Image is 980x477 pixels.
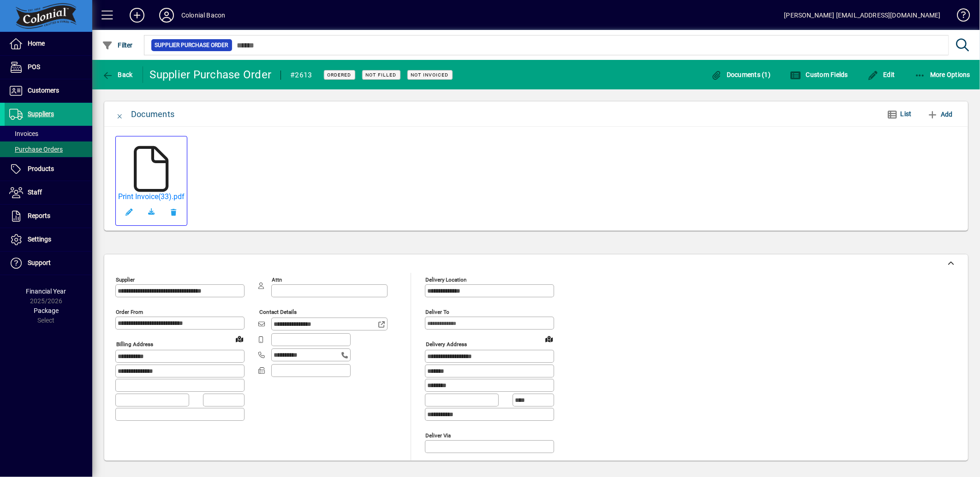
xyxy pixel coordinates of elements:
[5,79,92,102] a: Customers
[901,110,912,118] span: List
[425,432,451,439] mat-label: Deliver via
[28,165,54,172] span: Products
[272,277,282,283] mat-label: Attn
[711,71,771,78] span: Documents (1)
[950,2,968,32] a: Knowledge Base
[5,205,92,228] a: Reports
[131,107,174,122] div: Documents
[927,107,953,122] span: Add
[9,146,63,153] span: Purchase Orders
[5,228,92,251] a: Settings
[116,277,135,283] mat-label: Supplier
[28,87,59,94] span: Customers
[150,67,272,82] div: Supplier Purchase Order
[102,41,133,49] span: Filter
[28,212,50,219] span: Reports
[328,72,352,78] span: Ordered
[162,201,185,223] button: Remove
[28,110,54,118] span: Suppliers
[34,307,59,314] span: Package
[118,201,140,223] button: Edit
[290,68,312,82] div: #2613
[425,277,466,283] mat-label: Delivery Location
[100,66,135,83] button: Back
[28,188,42,196] span: Staff
[542,331,556,346] a: View on map
[5,32,92,55] a: Home
[366,72,397,78] span: Not Filled
[5,141,92,157] a: Purchase Orders
[5,56,92,79] a: POS
[122,7,152,24] button: Add
[152,7,181,24] button: Profile
[914,71,971,78] span: More Options
[102,71,133,78] span: Back
[116,309,143,315] mat-label: Order from
[26,288,66,295] span: Financial Year
[118,192,185,201] a: Print Invoice(33).pdf
[865,66,897,83] button: Edit
[5,181,92,204] a: Staff
[92,66,143,83] app-page-header-button: Back
[879,106,919,123] button: List
[181,8,225,23] div: Colonial Bacon
[5,158,92,181] a: Products
[100,37,135,53] button: Filter
[709,66,773,83] button: Documents (1)
[28,63,40,71] span: POS
[788,66,850,83] button: Custom Fields
[912,66,973,83] button: More Options
[5,252,92,275] a: Support
[28,236,51,243] span: Settings
[425,309,449,315] mat-label: Deliver To
[411,72,449,78] span: Not Invoiced
[28,40,45,47] span: Home
[28,259,51,266] span: Support
[9,130,38,137] span: Invoices
[140,201,162,223] a: Download
[232,331,247,346] a: View on map
[155,41,228,50] span: Supplier Purchase Order
[867,71,895,78] span: Edit
[5,126,92,141] a: Invoices
[924,106,956,123] button: Add
[784,8,941,23] div: [PERSON_NAME] [EMAIL_ADDRESS][DOMAIN_NAME]
[790,71,848,78] span: Custom Fields
[109,103,131,125] button: Close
